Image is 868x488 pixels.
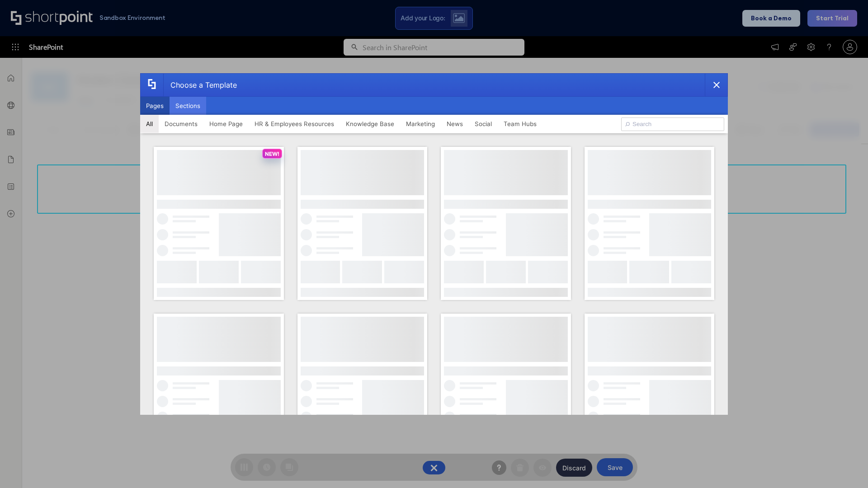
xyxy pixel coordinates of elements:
iframe: Chat Widget [823,445,868,488]
button: News [441,115,469,133]
button: Social [469,115,498,133]
button: Sections [170,97,206,115]
button: Marketing [400,115,441,133]
button: HR & Employees Resources [249,115,340,133]
button: Documents [159,115,203,133]
button: Home Page [203,115,249,133]
input: Search [621,117,724,131]
p: NEW! [265,150,279,157]
div: template selector [140,73,728,415]
button: All [140,115,159,133]
button: Team Hubs [498,115,542,133]
div: Choose a Template [163,74,237,96]
button: Pages [140,97,170,115]
button: Knowledge Base [340,115,400,133]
